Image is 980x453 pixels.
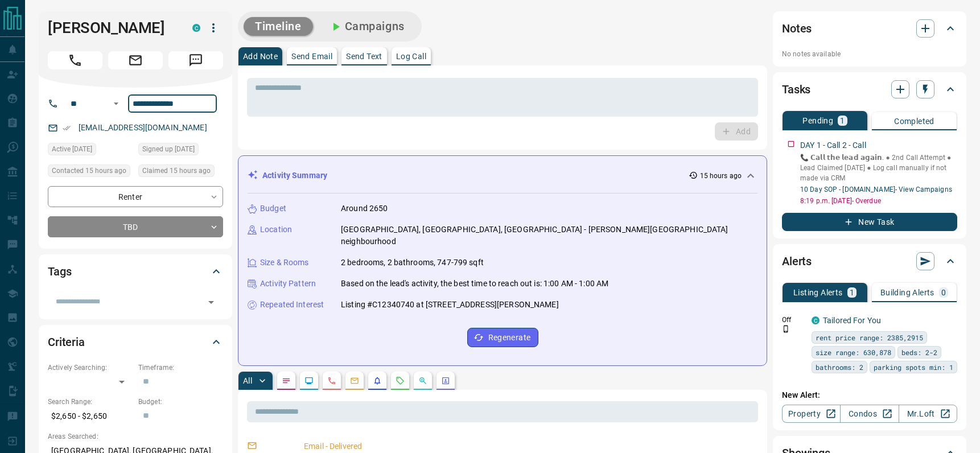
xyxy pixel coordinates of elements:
p: New Alert: [782,389,957,401]
svg: Notes [282,376,291,385]
div: Wed Aug 13 2025 [138,164,223,180]
a: [EMAIL_ADDRESS][DOMAIN_NAME] [79,123,207,132]
p: 8:19 p.m. [DATE] - Overdue [800,196,957,206]
button: Campaigns [318,17,416,36]
p: Search Range: [48,397,133,407]
p: 0 [941,289,946,296]
svg: Calls [327,376,336,385]
h2: Notes [782,19,812,38]
h1: [PERSON_NAME] [48,19,175,37]
span: Call [48,51,102,69]
a: Tailored For You [823,316,881,325]
div: TBD [48,216,223,237]
p: Listing Alerts [793,289,843,296]
div: Renter [48,186,223,207]
p: Budget: [138,397,223,407]
button: Open [203,294,219,310]
a: Property [782,405,841,423]
div: Wed Aug 13 2025 [138,143,223,159]
span: parking spots min: 1 [874,361,953,373]
span: Claimed 15 hours ago [142,165,211,176]
p: All [243,377,252,385]
p: Timeframe: [138,363,223,373]
p: 📞 𝗖𝗮𝗹𝗹 𝘁𝗵𝗲 𝗹𝗲𝗮𝗱 𝗮𝗴𝗮𝗶𝗻. ● 2nd Call Attempt ● Lead Claimed [DATE] ‎● Log call manually if not made ... [800,153,957,183]
svg: Opportunities [418,376,427,385]
span: beds: 2-2 [901,347,937,358]
p: Off [782,315,805,325]
p: Send Text [346,52,382,60]
span: bathrooms: 2 [816,361,863,373]
h2: Criteria [48,333,85,351]
p: 2 bedrooms, 2 bathrooms, 747-799 sqft [341,257,484,269]
p: Around 2650 [341,203,388,215]
p: Activity Pattern [260,278,316,290]
button: Timeline [244,17,313,36]
p: $2,650 - $2,650 [48,407,133,426]
p: Pending [802,117,833,125]
div: Tasks [782,76,957,103]
p: Actively Searching: [48,363,133,373]
p: Building Alerts [880,289,934,296]
span: Signed up [DATE] [142,143,195,155]
svg: Emails [350,376,359,385]
svg: Lead Browsing Activity [304,376,314,385]
a: 10 Day SOP - [DOMAIN_NAME]- View Campaigns [800,186,952,193]
svg: Push Notification Only [782,325,790,333]
div: Wed Aug 13 2025 [48,143,133,159]
div: condos.ca [812,316,820,324]
p: Send Email [291,52,332,60]
p: [GEOGRAPHIC_DATA], [GEOGRAPHIC_DATA], [GEOGRAPHIC_DATA] - [PERSON_NAME][GEOGRAPHIC_DATA] neighbou... [341,224,757,248]
span: rent price range: 2385,2915 [816,332,923,343]
span: size range: 630,878 [816,347,891,358]
div: condos.ca [192,24,200,32]
p: 1 [850,289,854,296]
p: Location [260,224,292,236]
svg: Listing Alerts [373,376,382,385]
div: Alerts [782,248,957,275]
p: No notes available [782,49,957,59]
button: New Task [782,213,957,231]
p: 1 [840,117,845,125]
p: Activity Summary [262,170,327,182]
p: Areas Searched: [48,431,223,442]
button: Open [109,97,123,110]
span: Active [DATE] [52,143,92,155]
svg: Email Verified [63,124,71,132]
p: Based on the lead's activity, the best time to reach out is: 1:00 AM - 1:00 AM [341,278,608,290]
div: Activity Summary15 hours ago [248,165,757,186]
p: Budget [260,203,286,215]
a: Condos [840,405,899,423]
h2: Alerts [782,252,812,270]
h2: Tasks [782,80,810,98]
p: Add Note [243,52,278,60]
svg: Agent Actions [441,376,450,385]
div: Wed Aug 13 2025 [48,164,133,180]
div: Tags [48,258,223,285]
div: Criteria [48,328,223,356]
span: Email [108,51,163,69]
p: Listing #C12340740 at [STREET_ADDRESS][PERSON_NAME] [341,299,559,311]
svg: Requests [396,376,405,385]
p: 15 hours ago [700,171,742,181]
span: Contacted 15 hours ago [52,165,126,176]
p: Completed [894,117,934,125]
button: Regenerate [467,328,538,347]
h2: Tags [48,262,71,281]
p: DAY 1 - Call 2 - Call [800,139,866,151]
a: Mr.Loft [899,405,957,423]
p: Log Call [396,52,426,60]
span: Message [168,51,223,69]
p: Repeated Interest [260,299,324,311]
div: Notes [782,15,957,42]
p: Email - Delivered [304,440,753,452]
p: Size & Rooms [260,257,309,269]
